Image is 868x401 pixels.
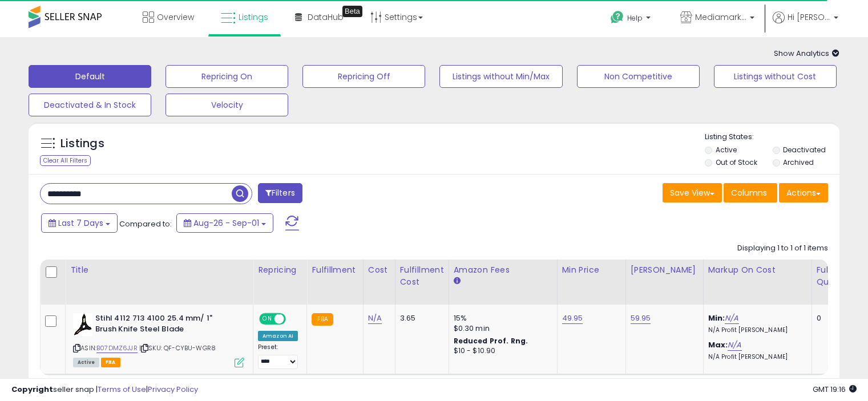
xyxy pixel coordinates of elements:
button: Default [29,65,151,88]
div: 3.65 [400,313,440,323]
small: FBA [312,313,333,326]
img: 31FWFUE1j4L._SL40_.jpg [73,313,92,336]
button: Listings without Min/Max [439,65,562,88]
span: ON [260,314,274,324]
span: Columns [731,187,767,199]
span: Aug-26 - Sep-01 [193,217,259,229]
small: Amazon Fees. [454,276,461,286]
button: Last 7 Days [41,213,118,233]
div: 15% [454,313,548,323]
div: Fulfillment [312,264,358,276]
a: 59.95 [631,313,651,324]
label: Active [716,145,737,155]
div: Repricing [258,264,302,276]
div: Displaying 1 to 1 of 1 items [737,243,828,254]
button: Filters [258,183,302,203]
div: Fulfillable Quantity [817,264,856,288]
b: Min: [708,313,725,323]
span: OFF [284,314,302,324]
div: $10 - $10.90 [454,346,548,356]
a: Privacy Policy [148,384,198,395]
p: Listing States: [705,132,839,143]
div: Min Price [562,264,621,276]
div: seller snap | | [11,384,198,395]
span: Overview [157,11,194,23]
th: The percentage added to the cost of goods (COGS) that forms the calculator for Min & Max prices. [703,260,812,305]
a: Help [601,2,662,37]
div: $0.30 min [454,323,548,334]
div: Clear All Filters [40,155,91,166]
label: Deactivated [783,145,826,155]
button: Repricing Off [302,65,425,88]
b: Max: [708,339,728,350]
span: All listings currently available for purchase on Amazon [73,358,99,367]
span: Help [627,13,643,23]
div: Fulfillment Cost [400,264,444,288]
a: N/A [725,313,738,324]
a: Terms of Use [98,384,146,395]
a: Hi [PERSON_NAME] [773,11,838,37]
button: Repricing On [165,65,288,88]
button: Listings without Cost [714,65,837,88]
a: N/A [368,313,382,324]
p: N/A Profit [PERSON_NAME] [708,326,803,334]
a: N/A [728,339,741,351]
label: Archived [783,157,814,167]
button: Non Competitive [577,65,700,88]
div: Title [70,264,248,276]
span: Compared to: [119,218,172,229]
strong: Copyright [11,384,53,395]
h5: Listings [60,136,104,152]
span: Mediamarkstore [695,11,746,23]
a: 49.95 [562,313,583,324]
div: Amazon Fees [454,264,552,276]
button: Actions [779,183,828,202]
i: Get Help [610,10,624,25]
span: 2025-09-10 19:16 GMT [813,384,857,395]
span: Hi [PERSON_NAME] [788,11,830,23]
button: Aug-26 - Sep-01 [176,213,273,233]
div: ASIN: [73,313,244,366]
span: | SKU: QF-CYBU-WGR8 [139,343,216,353]
button: Save View [663,183,722,202]
div: Tooltip anchor [342,6,362,17]
span: FBA [101,358,120,367]
div: Preset: [258,343,298,369]
b: Stihl 4112 713 4100 25.4 mm/ 1" Brush Knife Steel Blade [95,313,234,337]
b: Reduced Prof. Rng. [454,336,528,346]
div: Amazon AI [258,331,298,341]
label: Out of Stock [716,157,757,167]
button: Deactivated & In Stock [29,94,151,116]
div: [PERSON_NAME] [631,264,699,276]
span: DataHub [308,11,344,23]
span: Listings [239,11,268,23]
button: Columns [724,183,777,202]
span: Show Analytics [774,48,839,59]
a: B07DMZ6JJR [96,343,138,353]
div: 0 [817,313,852,323]
p: N/A Profit [PERSON_NAME] [708,353,803,361]
div: Markup on Cost [708,264,807,276]
span: Last 7 Days [58,217,103,229]
div: Cost [368,264,390,276]
button: Velocity [165,94,288,116]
